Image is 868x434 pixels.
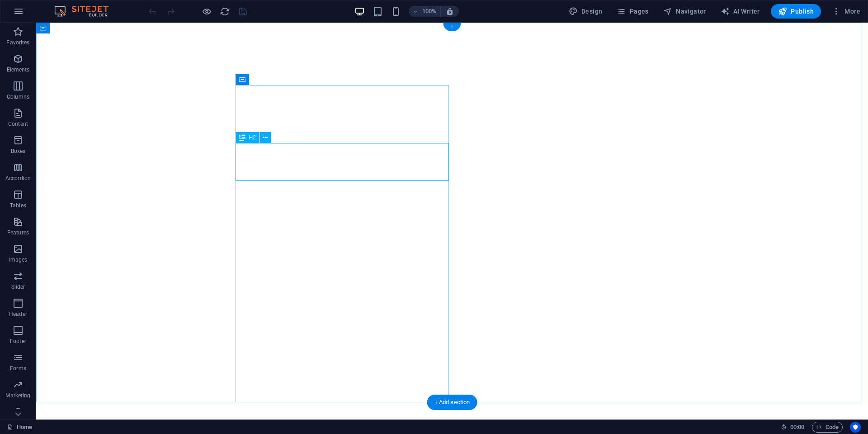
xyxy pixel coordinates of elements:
[717,4,764,19] button: AI Writer
[249,135,256,140] span: H2
[828,4,864,19] button: More
[9,310,27,318] p: Header
[816,422,839,433] span: Code
[663,7,706,16] span: Navigator
[832,7,860,16] span: More
[201,6,212,17] button: Click here to leave preview mode and continue editing
[812,422,843,433] button: Code
[5,392,30,399] p: Marketing
[617,7,648,16] span: Pages
[8,120,28,128] p: Content
[9,256,28,263] p: Images
[7,93,29,100] p: Columns
[443,23,461,31] div: +
[427,395,477,410] div: + Add section
[569,7,603,16] span: Design
[613,4,652,19] button: Pages
[409,6,441,17] button: 100%
[565,4,606,19] div: Design (Ctrl+Alt+Y)
[52,6,120,17] img: Editor Logo
[778,7,814,16] span: Publish
[11,148,26,155] p: Boxes
[11,283,25,291] p: Slider
[721,7,760,16] span: AI Writer
[220,6,230,17] i: Reload page
[10,202,26,209] p: Tables
[446,7,454,15] i: On resize automatically adjust zoom level to fit chosen device.
[10,338,26,345] p: Footer
[7,66,30,73] p: Elements
[7,229,29,236] p: Features
[10,365,26,372] p: Forms
[565,4,606,19] button: Design
[5,175,31,182] p: Accordion
[6,39,29,46] p: Favorites
[797,424,798,430] span: :
[790,422,804,433] span: 00 00
[781,422,805,433] h6: Session time
[660,4,710,19] button: Navigator
[219,6,230,17] button: reload
[771,4,821,19] button: Publish
[422,6,437,17] h6: 100%
[850,422,861,433] button: Usercentrics
[7,422,32,433] a: Click to cancel selection. Double-click to open Pages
